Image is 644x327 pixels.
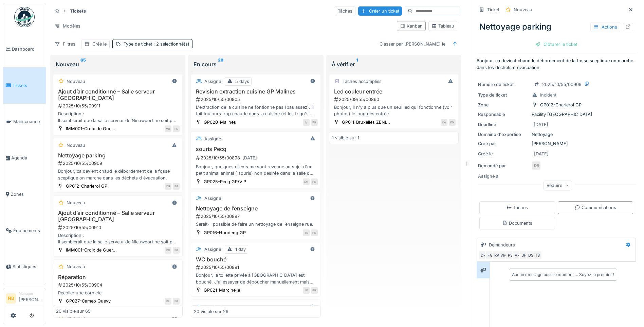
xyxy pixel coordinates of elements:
div: 2025/10/55/00904 [57,282,180,288]
div: Nouveau [67,263,85,270]
div: VD [165,247,171,254]
div: Bonjour, la toilette privée à [GEOGRAPHIC_DATA] est bouché. J'ai essayer de déboucher manuellemen... [194,272,317,285]
div: GP012-Charleroi GP [66,183,107,189]
div: FG [449,119,456,126]
div: DR [478,251,488,260]
p: Bonjour, ca devient chaud le débordement de la fosse sceptique on marche dans les déchets d évacu... [477,57,636,70]
div: Assigné [204,78,221,85]
div: 20 visible sur 29 [194,308,228,315]
div: Manager [19,291,43,296]
div: Ticket [487,6,499,13]
div: FG [311,178,318,185]
div: JF [303,287,310,294]
div: 2025/10/55/00909 [57,160,180,167]
a: NB Manager[PERSON_NAME] [6,291,43,307]
span: Tickets [13,82,43,89]
div: Assigné [204,304,221,310]
div: Créé le [478,151,529,157]
div: Type de ticket [478,92,529,98]
div: Créé par [478,140,529,147]
h3: Ajout d’air conditionné – Salle serveur [GEOGRAPHIC_DATA] [56,210,180,223]
div: Kanban [400,23,423,29]
div: [DATE] [534,121,548,128]
div: Communications [575,204,616,211]
div: GP020-Malines [204,119,236,125]
div: 2025/10/55/00910 [57,224,180,231]
div: RP [492,251,501,260]
div: GP025-Pecq GP/VIP [204,178,246,185]
div: 2025/10/55/00909 [542,81,582,88]
a: Maintenance [3,104,46,140]
h3: WC bouché [194,256,317,263]
div: Nouveau [67,200,85,206]
div: 2025/09/55/00860 [333,96,456,103]
sup: 1 [356,60,358,68]
div: 2025/10/55/00891 [195,264,317,271]
div: DR [165,183,171,190]
div: AM [303,178,310,185]
div: JF [519,251,529,260]
div: Demandeurs [489,242,515,248]
a: Zones [3,176,46,212]
div: GP011-Bruxelles ZENI... [342,119,390,125]
h3: Nettoyage de l’enseigne [194,205,317,212]
h3: Revision extraction cuisine GP Malines [194,88,317,95]
span: Zones [11,191,43,197]
div: [DATE] [534,151,549,157]
div: Incident [540,92,556,98]
div: Bonjour, ca devient chaud le débordement de la fosse sceptique on marche dans les déchets d évacu... [56,168,180,181]
div: Réduire [544,180,572,190]
a: Dashboard [3,31,46,67]
div: Tâches [507,204,528,211]
div: Type de ticket [124,41,189,47]
div: VM [499,251,508,260]
a: Statistiques [3,249,46,285]
div: Nouveau [67,142,85,149]
div: CA [441,119,447,126]
div: GP016-Houdeng GP [204,229,246,236]
div: FG [311,229,318,236]
sup: 29 [218,60,223,68]
div: Description : Il semblerait que la salle serveur de Nieuwport ne soit pas équipée d’air condition... [56,110,180,123]
div: [PERSON_NAME] [478,140,634,147]
div: FG [311,119,318,126]
div: Demandé par [478,162,529,169]
span: Équipements [13,227,43,234]
div: Assigné [204,136,221,142]
div: À vérifier [332,60,456,68]
h3: Led couleur entrée [332,88,456,95]
div: Deadline [478,121,529,128]
h3: Ajout d’air conditionné – Salle serveur [GEOGRAPHIC_DATA] [56,88,180,101]
div: Nouveau [56,60,180,68]
div: 1 day [235,246,246,253]
span: : 2 sélectionné(s) [152,41,189,47]
div: Bonjour, il n'y a plus que un seul led qui fonctionne (voir photos) le long des entrée [332,104,456,117]
div: TS [303,229,310,236]
div: DS [526,251,535,260]
h3: Réparation [56,274,180,280]
div: DR [532,161,541,170]
div: 5 days [235,78,249,85]
div: L'extraction de la cuisine ne fontionne pas (pas assez). il fait toujours trop chaude dans la cui... [194,104,317,117]
div: 20 visible sur 65 [56,308,91,315]
div: Serait-il possible de faire un nettoyage de l’enseigne rue. [194,221,317,227]
div: Aucun message pour le moment … Soyez le premier ! [512,272,614,278]
h3: souris Pecq [194,146,317,152]
div: FG [173,298,180,305]
div: 2025/10/55/00897 [195,213,317,220]
sup: 65 [80,60,86,68]
div: Tâches [335,6,355,16]
a: Équipements [3,212,46,249]
h3: Nettoyage parking [56,152,180,159]
div: Tableau [431,23,454,29]
div: GP021-Marcinelle [204,287,240,293]
div: Assigné [204,195,221,202]
div: Créer un ticket [358,6,402,16]
a: Agenda [3,140,46,176]
div: Facility [GEOGRAPHIC_DATA] [478,111,634,118]
div: Description : Il semblerait que la salle serveur de Nieuwport ne soit pas équipée d’air condition... [56,232,180,245]
div: Filtres [52,39,78,49]
div: Assigné [204,246,221,253]
div: FG [311,287,318,294]
div: BL [165,298,171,305]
